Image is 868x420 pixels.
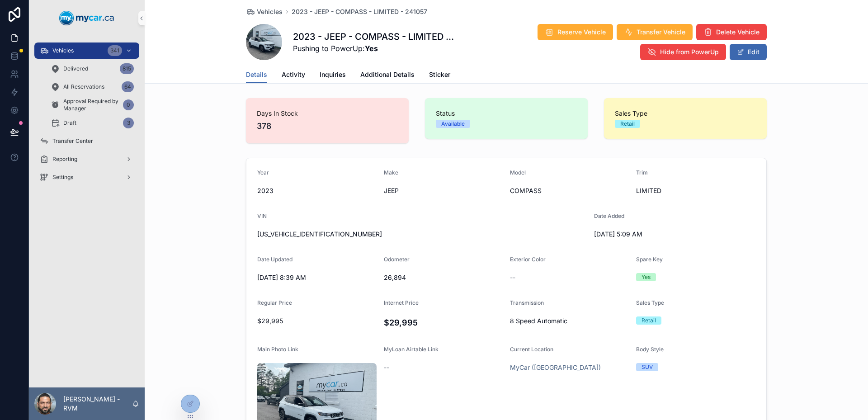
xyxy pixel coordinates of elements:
span: Spare Key [636,256,663,263]
span: Make [384,169,398,176]
span: 378 [257,120,398,132]
a: 2023 - JEEP - COMPASS - LIMITED - 241057 [292,7,427,16]
span: Main Photo Link [257,346,298,353]
button: Edit [730,44,767,60]
span: All Reservations [63,83,104,90]
div: Available [441,120,465,128]
span: -- [384,363,389,372]
span: Draft [63,119,76,127]
a: Reporting [34,151,139,167]
span: Pushing to PowerUp: [293,43,454,54]
div: SUV [642,363,653,371]
div: Retail [620,120,635,128]
span: -- [510,273,515,282]
div: scrollable content [29,36,145,197]
span: 26,894 [384,273,503,282]
span: Hide from PowerUp [660,47,719,57]
span: Body Style [636,346,664,353]
span: COMPASS [510,186,629,195]
span: Additional Details [360,70,415,79]
span: Status [436,109,577,118]
a: Inquiries [320,66,346,85]
a: Approval Required by Manager0 [45,97,139,113]
span: $29,995 [257,316,377,326]
span: Date Added [594,212,624,219]
a: Settings [34,169,139,185]
span: JEEP [384,186,503,195]
div: 3 [123,118,134,128]
span: Odometer [384,256,410,263]
span: Transfer Vehicle [637,28,685,37]
span: [DATE] 8:39 AM [257,273,377,282]
span: Inquiries [320,70,346,79]
a: MyCar ([GEOGRAPHIC_DATA]) [510,363,601,372]
a: Sticker [429,66,450,85]
div: 815 [120,63,134,74]
span: Sales Type [615,109,756,118]
span: Approval Required by Manager [63,98,119,112]
div: 341 [108,45,122,56]
div: Retail [642,316,656,325]
span: Year [257,169,269,176]
div: Yes [642,273,651,281]
span: Sales Type [636,299,664,306]
p: [PERSON_NAME] - RVM [63,395,132,413]
a: Vehicles341 [34,42,139,59]
strong: Yes [365,44,378,53]
span: [DATE] 5:09 AM [594,230,713,239]
a: Vehicles [246,7,283,16]
span: Date Updated [257,256,292,263]
span: [US_VEHICLE_IDENTIFICATION_NUMBER] [257,230,587,239]
span: LIMITED [636,186,755,195]
button: Delete Vehicle [696,24,767,40]
span: MyLoan Airtable Link [384,346,439,353]
span: Trim [636,169,648,176]
span: Activity [282,70,305,79]
h1: 2023 - JEEP - COMPASS - LIMITED - 241057 [293,30,454,43]
span: Internet Price [384,299,419,306]
span: Transmission [510,299,544,306]
span: Delivered [63,65,88,72]
span: Details [246,70,267,79]
span: Vehicles [52,47,74,54]
h4: $29,995 [384,316,503,329]
span: Vehicles [257,7,283,16]
a: Details [246,66,267,84]
span: Delete Vehicle [716,28,759,37]
span: Reserve Vehicle [557,28,606,37]
span: Current Location [510,346,553,353]
span: Days In Stock [257,109,398,118]
span: Regular Price [257,299,292,306]
button: Hide from PowerUp [640,44,726,60]
a: Transfer Center [34,133,139,149]
span: Exterior Color [510,256,546,263]
span: Transfer Center [52,137,93,145]
span: VIN [257,212,267,219]
span: Reporting [52,156,77,163]
span: Settings [52,174,73,181]
span: Sticker [429,70,450,79]
span: 2023 [257,186,377,195]
button: Transfer Vehicle [617,24,693,40]
a: Delivered815 [45,61,139,77]
img: App logo [59,11,114,25]
button: Reserve Vehicle [538,24,613,40]
a: All Reservations64 [45,79,139,95]
a: Additional Details [360,66,415,85]
a: Draft3 [45,115,139,131]
div: 64 [122,81,134,92]
span: 8 Speed Automatic [510,316,629,326]
div: 0 [123,99,134,110]
span: Model [510,169,526,176]
a: Activity [282,66,305,85]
